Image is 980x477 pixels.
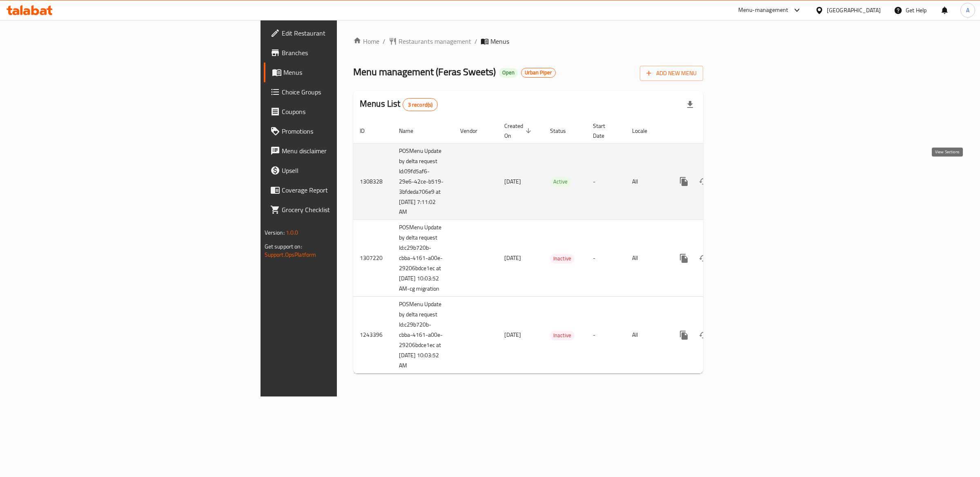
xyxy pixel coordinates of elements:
a: Grocery Checklist [264,200,424,219]
span: Add New Menu [646,68,697,78]
span: Restaurants management [399,36,471,46]
span: Grocery Checklist [282,205,418,215]
div: Inactive [550,254,575,264]
span: Active [550,177,571,186]
li: / [474,36,477,46]
a: Restaurants management [389,36,471,46]
span: Status [550,126,577,136]
span: Get support on: [265,241,302,252]
nav: breadcrumb [353,36,703,46]
span: Upsell [282,166,418,175]
span: Vendor [460,126,488,136]
td: All [626,297,668,374]
span: Menus [283,67,418,77]
button: more [674,325,694,345]
a: Edit Restaurant [264,23,424,43]
a: Menus [264,63,424,82]
a: Coverage Report [264,180,424,200]
div: Open [499,68,518,78]
span: Edit Restaurant [282,28,418,38]
h2: Menus List [360,98,438,111]
span: 1.0.0 [286,227,298,238]
span: Branches [282,48,418,58]
button: Add New Menu [640,66,703,81]
span: Menu disclaimer [282,146,418,156]
button: more [674,172,694,191]
span: Version: [265,227,285,238]
button: Change Status [694,172,713,191]
span: Coverage Report [282,185,418,195]
td: All [626,220,668,297]
span: ID [360,126,375,136]
a: Coupons [264,102,424,121]
td: - [586,220,626,297]
span: Coupons [282,107,418,116]
span: Name [399,126,424,136]
span: [DATE] [504,176,521,187]
div: [GEOGRAPHIC_DATA] [827,6,881,15]
span: Menus [490,36,509,46]
span: [DATE] [504,253,521,263]
div: Export file [680,95,700,114]
a: Branches [264,43,424,63]
span: Inactive [550,331,575,340]
span: Open [499,69,518,76]
table: enhanced table [353,119,759,374]
span: Promotions [282,126,418,136]
td: - [586,143,626,220]
span: Choice Groups [282,87,418,97]
span: 3 record(s) [403,101,438,109]
button: more [674,249,694,268]
a: Choice Groups [264,82,424,102]
span: Inactive [550,254,575,263]
span: A [966,6,969,15]
span: Menu management ( Feras Sweets ) [353,63,496,81]
a: Menu disclaimer [264,141,424,161]
td: All [626,143,668,220]
div: Active [550,177,571,187]
span: Start Date [593,121,616,141]
button: Change Status [694,249,713,268]
button: Change Status [694,325,713,345]
a: Upsell [264,161,424,180]
span: Urban Piper [521,69,555,76]
span: [DATE] [504,329,521,340]
td: - [586,297,626,374]
span: Created On [504,121,534,141]
div: Menu-management [738,5,788,15]
a: Support.OpsPlatform [265,249,316,260]
div: Total records count [403,98,438,111]
div: Inactive [550,331,575,340]
a: Promotions [264,121,424,141]
span: Locale [632,126,658,136]
th: Actions [668,119,759,143]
